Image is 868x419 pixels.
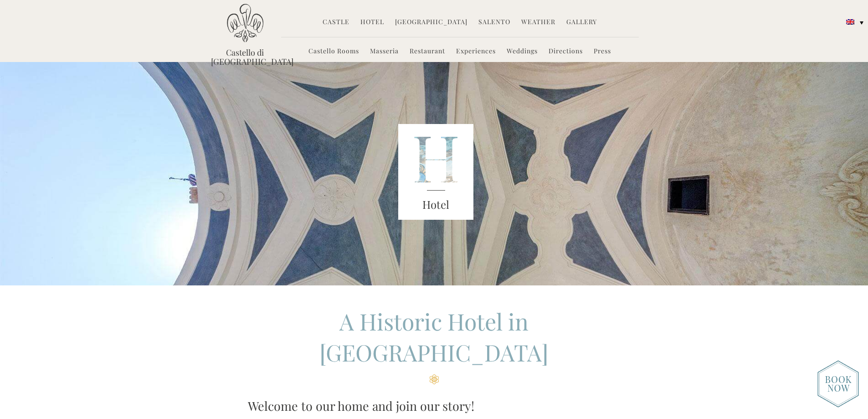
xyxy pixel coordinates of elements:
a: Weddings [507,47,538,57]
img: English [846,19,854,25]
a: Masseria [370,47,399,57]
h3: Welcome to our home and join our story! [248,397,620,415]
a: Weather [521,17,555,28]
a: [GEOGRAPHIC_DATA] [395,17,467,28]
a: Directions [549,47,583,57]
a: Gallery [566,17,597,28]
a: Castello di [GEOGRAPHIC_DATA] [211,48,279,66]
a: Salento [478,17,510,28]
h3: Hotel [398,197,474,213]
img: Castello di Ugento [227,4,263,42]
img: new-booknow.png [817,360,859,408]
a: Castello Rooms [308,47,359,57]
a: Castle [323,17,349,28]
a: Restaurant [410,47,445,57]
a: Press [594,47,611,57]
h2: A Historic Hotel in [GEOGRAPHIC_DATA] [248,306,620,384]
img: castello_header_block.png [398,124,474,220]
a: Hotel [360,17,384,28]
a: Experiences [456,47,496,57]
